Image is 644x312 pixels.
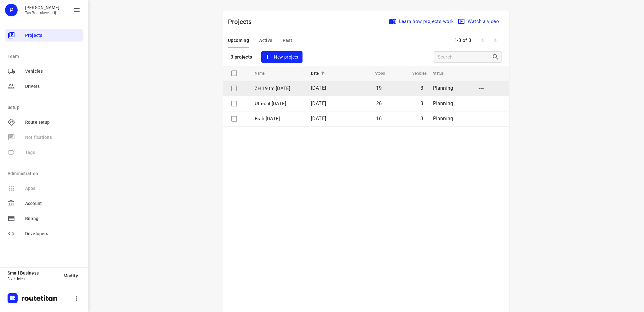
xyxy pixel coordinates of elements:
input: Search projects [438,52,492,62]
span: Stops [367,70,385,77]
span: Planning [433,116,453,122]
div: Vehicles [5,65,83,77]
p: Small Business [8,270,58,275]
span: Billing [25,215,80,222]
span: 3 [420,85,423,91]
span: Vehicles [25,68,80,75]
span: 3 [420,116,423,122]
span: Modify [64,273,78,278]
span: Drivers [25,83,80,90]
span: Status [433,70,452,77]
span: Available only on our Business plan [5,145,83,160]
span: Vehicles [404,70,427,77]
div: Developers [5,227,83,240]
span: [DATE] [311,116,326,122]
span: Planning [433,85,453,91]
span: Upcoming [228,37,249,44]
span: Developers [25,230,80,237]
button: Modify [58,270,83,281]
p: Team [8,53,83,60]
span: Available only on our Business plan [5,130,83,145]
div: P [5,4,18,16]
span: Active [259,37,272,44]
div: Search [492,53,501,61]
div: Route setup [5,116,83,128]
p: 3 vehicles [8,277,58,281]
span: [DATE] [311,85,326,91]
span: Account [25,200,80,207]
div: Projects [5,29,83,42]
span: 16 [376,116,382,122]
span: Planning [433,100,453,106]
button: New project [261,51,302,63]
span: Previous Page [476,34,489,47]
p: Utrecht [DATE] [255,100,302,107]
p: Setup [8,104,83,111]
p: Projects [228,17,257,26]
p: Administration [8,170,83,177]
span: 3 [420,100,423,106]
span: Next Page [489,34,502,47]
p: 3 projects [230,54,252,60]
div: Drivers [5,80,83,93]
span: Route setup [25,119,80,126]
span: New project [265,53,298,61]
p: Peter Tas [25,5,59,10]
span: 1-3 of 3 [452,34,474,47]
span: 19 [376,85,382,91]
span: 26 [376,100,382,106]
p: ZH 19 tm [DATE] [255,85,302,92]
span: Projects [25,32,80,39]
span: Past [283,37,292,44]
div: Account [5,197,83,210]
p: Brab 20 aug [255,115,302,122]
span: Name [255,70,273,77]
p: Tas Boomkwekerij [25,11,59,15]
div: Billing [5,212,83,225]
span: Available only on our Business plan [5,181,83,196]
span: Date [311,70,327,77]
span: [DATE] [311,100,326,106]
